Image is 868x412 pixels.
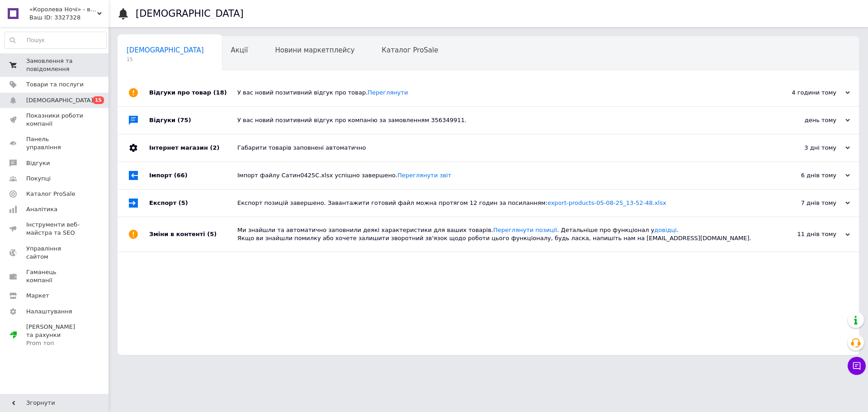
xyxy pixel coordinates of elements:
div: Відгуки про товар [149,79,237,106]
a: довідці [654,227,677,233]
span: Панель управління [26,135,84,152]
div: У вас новий позитивний відгук про товар. [237,89,759,97]
div: 6 днів тому [759,171,850,180]
a: Переглянути [368,89,408,96]
span: Інструменти веб-майстра та SEO [26,221,84,237]
div: 7 днів тому [759,199,850,207]
span: Гаманець компанії [26,268,84,284]
div: Експорт позицій завершено. Завантажити готовий файл можна протягом 12 годин за посиланням: [237,199,759,207]
span: (5) [207,231,217,237]
span: «Королева Ночі» - виробник постільної білизни в Україні [29,5,97,14]
span: Товари та послуги [26,81,84,89]
div: Інтернет магазин [149,134,237,161]
div: 4 години тому [759,89,850,97]
span: Акції [231,46,248,54]
button: Чат з покупцем [848,357,866,375]
span: Налаштування [26,308,72,316]
span: (18) [213,89,227,96]
span: Аналітика [26,205,57,213]
div: У вас новий позитивний відгук про компанію за замовленням 356349911. [237,116,759,124]
div: 11 днів тому [759,230,850,238]
a: Переглянути звіт [397,172,451,179]
input: Пошук [5,32,106,48]
a: export-products-05-08-25_13-52-48.xlsx [547,199,666,206]
span: Показники роботи компанії [26,112,84,128]
div: Імпорт [149,162,237,189]
span: (75) [178,117,191,123]
h1: [DEMOGRAPHIC_DATA] [136,8,244,19]
div: Імпорт файлу Сатин0425С.xlsx успішно завершено. [237,171,759,180]
span: Маркет [26,292,49,300]
span: [PERSON_NAME] та рахунки [26,323,84,348]
span: (5) [179,199,188,206]
div: Ми знайшли та автоматично заповнили деякі характеристики для ваших товарів. . Детальніше про функ... [237,226,759,242]
span: Новини маркетплейсу [275,46,354,54]
div: день тому [759,116,850,124]
span: (66) [174,172,188,179]
span: 15 [93,96,104,104]
span: 15 [127,56,204,63]
div: Ваш ID: 3327328 [29,14,108,22]
span: Каталог ProSale [382,46,438,54]
div: 3 дні тому [759,144,850,152]
span: (2) [210,144,219,151]
div: Prom топ [26,339,84,347]
span: Відгуки [26,159,50,167]
span: [DEMOGRAPHIC_DATA] [127,46,204,54]
a: Переглянути позиції [493,227,557,233]
span: Покупці [26,175,51,183]
span: Каталог ProSale [26,190,75,198]
div: Відгуки [149,107,237,134]
span: Замовлення та повідомлення [26,57,84,73]
div: Експорт [149,189,237,217]
div: Габарити товарів заповнені автоматично [237,144,759,152]
div: Зміни в контенті [149,217,237,251]
span: Управління сайтом [26,245,84,261]
span: [DEMOGRAPHIC_DATA] [26,96,93,104]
